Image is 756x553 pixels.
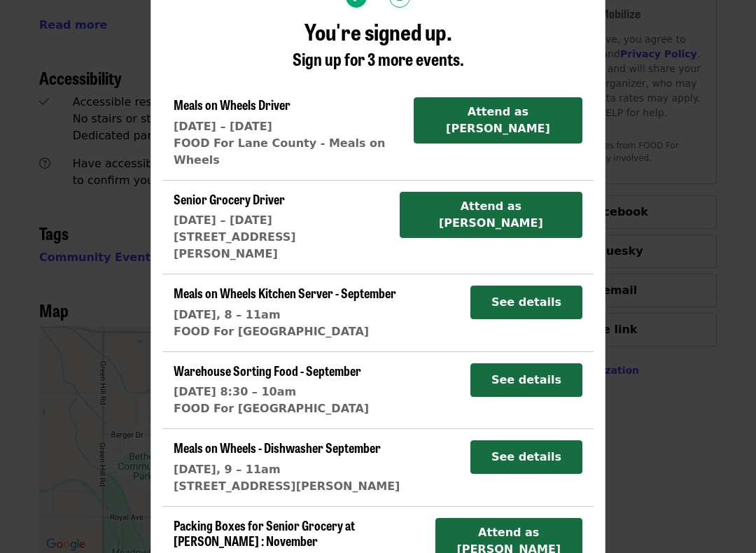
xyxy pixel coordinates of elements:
a: Senior Grocery Driver[DATE] – [DATE][STREET_ADDRESS][PERSON_NAME] [174,192,388,263]
button: See details [470,286,582,319]
div: FOOD For Lane County - Meals on Wheels [174,135,402,169]
a: See details [470,450,582,463]
div: [DATE] – [DATE] [174,212,388,229]
a: Warehouse Sorting Food - September[DATE] 8:30 – 10amFOOD For [GEOGRAPHIC_DATA] [174,363,369,418]
div: FOOD For [GEOGRAPHIC_DATA] [174,400,369,417]
span: You're signed up. [304,15,452,48]
span: Packing Boxes for Senior Grocery at [PERSON_NAME] : November [174,516,355,549]
span: Sign up for 3 more events. [293,46,464,71]
div: [DATE], 9 – 11am [174,461,400,478]
button: See details [470,440,582,474]
button: See details [470,363,582,397]
a: Meals on Wheels - Dishwasher September[DATE], 9 – 11am[STREET_ADDRESS][PERSON_NAME] [174,440,400,495]
button: Attend as [PERSON_NAME] [400,192,582,238]
a: See details [470,373,582,386]
div: [DATE] – [DATE] [174,118,402,135]
div: [STREET_ADDRESS][PERSON_NAME] [174,229,388,262]
span: Senior Grocery Driver [174,190,285,208]
a: Meals on Wheels Driver[DATE] – [DATE]FOOD For Lane County - Meals on Wheels [174,97,402,169]
button: Attend as [PERSON_NAME] [414,97,582,143]
span: Meals on Wheels - Dishwasher September [174,438,381,456]
div: [DATE] 8:30 – 10am [174,384,369,400]
span: Meals on Wheels Kitchen Server - September [174,283,396,302]
div: [STREET_ADDRESS][PERSON_NAME] [174,478,400,495]
span: Warehouse Sorting Food - September [174,361,361,379]
div: FOOD For [GEOGRAPHIC_DATA] [174,323,396,340]
div: [DATE], 8 – 11am [174,307,396,323]
a: See details [470,295,582,309]
span: Meals on Wheels Driver [174,95,290,113]
a: Meals on Wheels Kitchen Server - September[DATE], 8 – 11amFOOD For [GEOGRAPHIC_DATA] [174,286,396,340]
